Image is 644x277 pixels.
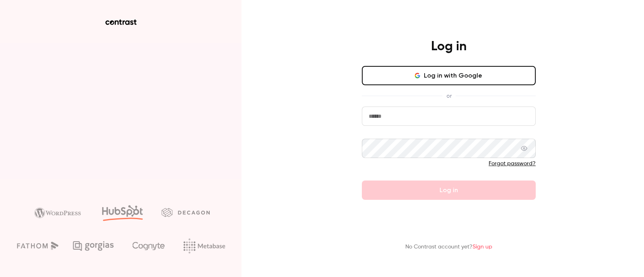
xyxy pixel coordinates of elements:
button: Log in with Google [362,66,536,85]
img: decagon [161,208,210,217]
a: Sign up [473,244,492,250]
a: Forgot password? [489,161,536,166]
h4: Log in [431,39,466,55]
p: No Contrast account yet? [405,243,492,251]
span: or [442,92,456,100]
